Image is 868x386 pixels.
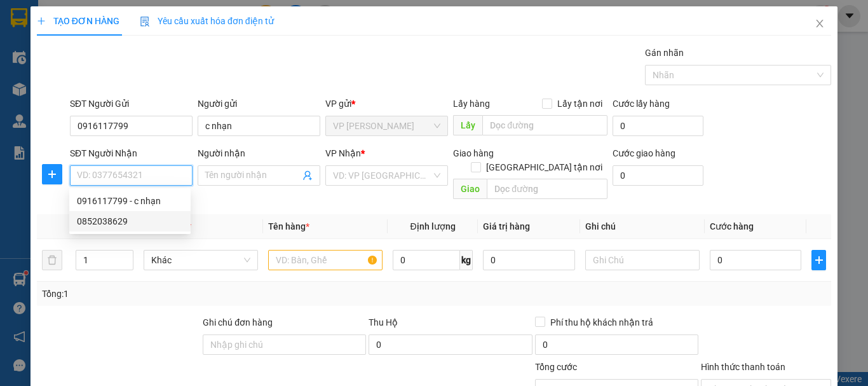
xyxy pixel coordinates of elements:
[613,116,703,136] input: Cước lấy hàng
[70,146,193,160] div: SĐT Người Nhận
[811,250,826,270] button: plus
[369,317,398,327] span: Thu Hộ
[460,250,473,270] span: kg
[613,99,670,109] label: Cước lấy hàng
[198,97,320,111] div: Người gửi
[812,255,825,265] span: plus
[69,211,191,231] div: 0852038629
[203,317,273,327] label: Ghi chú đơn hàng
[453,179,487,199] span: Giao
[333,116,440,135] span: VP Hà Huy Tập
[802,6,837,42] button: Close
[302,170,313,181] span: user-add
[453,115,482,135] span: Lấy
[410,221,455,231] span: Định lượng
[151,251,250,270] span: Khác
[43,169,62,179] span: plus
[70,97,193,111] div: SĐT Người Gửi
[710,221,754,231] span: Cước hàng
[203,334,366,355] input: Ghi chú đơn hàng
[545,315,658,329] span: Phí thu hộ khách nhận trả
[77,194,183,208] div: 0916117799 - c nhạn
[42,250,62,270] button: delete
[481,160,607,174] span: [GEOGRAPHIC_DATA] tận nơi
[645,48,684,58] label: Gán nhãn
[77,214,183,228] div: 0852038629
[453,99,490,109] span: Lấy hàng
[140,17,150,27] img: icon
[453,148,494,158] span: Giao hàng
[613,165,703,186] input: Cước giao hàng
[37,17,46,25] span: plus
[483,221,530,231] span: Giá trị hàng
[701,362,785,372] label: Hình thức thanh toán
[198,146,320,160] div: Người nhận
[268,250,383,270] input: VD: Bàn, Ghế
[325,148,361,158] span: VP Nhận
[325,97,448,111] div: VP gửi
[535,362,577,372] span: Tổng cước
[585,250,700,270] input: Ghi Chú
[42,287,336,301] div: Tổng: 1
[487,179,607,199] input: Dọc đường
[268,221,309,231] span: Tên hàng
[815,18,825,29] span: close
[37,16,119,26] span: TẠO ĐƠN HÀNG
[69,191,191,211] div: 0916117799 - c nhạn
[483,250,574,270] input: 0
[140,16,274,26] span: Yêu cầu xuất hóa đơn điện tử
[482,115,607,135] input: Dọc đường
[613,148,675,158] label: Cước giao hàng
[42,164,62,184] button: plus
[552,97,607,111] span: Lấy tận nơi
[580,214,705,239] th: Ghi chú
